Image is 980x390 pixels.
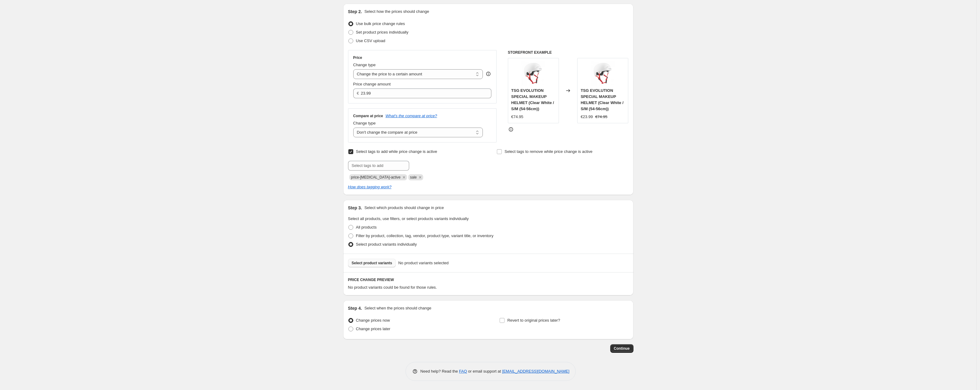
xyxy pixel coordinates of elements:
span: TSG EVOLUTION SPECIAL MAKEUP HELMET (Clear White / S/M (54-56cm)) [581,88,623,111]
h3: Price [353,55,362,60]
span: Need help? Read the [420,369,459,374]
span: Revert to original prices later? [507,318,560,323]
strike: €74.95 [595,114,607,120]
span: price-change-job-active [351,175,401,179]
button: What's the compare at price? [386,114,437,118]
h6: STOREFRONT EXAMPLE [508,50,629,55]
a: FAQ [459,369,467,374]
a: How does tagging work? [348,185,391,189]
h6: PRICE CHANGE PREVIEW [348,277,629,282]
button: Continue [610,344,633,353]
span: Set product prices individually [356,30,409,34]
span: Use CSV upload [356,38,385,43]
span: Change prices now [356,318,390,323]
span: Change type [353,63,376,67]
span: Price change amount [353,82,391,86]
span: Select all products, use filters, or select products variants individually [348,216,469,221]
h2: Step 4. [348,305,362,311]
p: Select which products should change in price [364,205,444,211]
button: Remove sale [417,175,423,180]
span: € [357,91,359,96]
h2: Step 2. [348,9,362,15]
span: Select tags to add while price change is active [356,149,437,154]
img: medium_7500470_270_01_1_3d6357bb-2e29-458f-96e4-780ac030eb58_80x.png [521,61,545,86]
span: or email support at [467,369,502,374]
img: medium_7500470_270_01_1_3d6357bb-2e29-458f-96e4-780ac030eb58_80x.png [591,61,615,86]
input: Select tags to add [348,161,409,171]
button: Remove price-change-job-active [401,175,407,180]
span: Select product variants individually [356,242,417,247]
p: Select how the prices should change [364,9,429,15]
span: All products [356,225,377,229]
span: No product variants could be found for those rules. [348,285,437,290]
p: Select when the prices should change [364,305,431,311]
span: Filter by product, collection, tag, vendor, product type, variant title, or inventory [356,233,494,238]
h2: Step 3. [348,205,362,211]
span: Select tags to remove while price change is active [505,149,593,154]
div: €23.99 [581,114,593,120]
span: sale [410,175,417,179]
input: 80.00 [361,88,482,98]
span: No product variants selected [398,260,449,266]
span: Use bulk price change rules [356,21,405,26]
span: TSG EVOLUTION SPECIAL MAKEUP HELMET (Clear White / S/M (54-56cm)) [511,88,554,111]
div: help [485,71,491,77]
span: Continue [614,346,630,351]
button: Select product variants [348,259,396,267]
h3: Compare at price [353,114,383,118]
span: Change type [353,121,376,125]
div: €74.95 [511,114,523,120]
span: Select product variants [352,261,392,265]
span: Change prices later [356,327,391,331]
a: [EMAIL_ADDRESS][DOMAIN_NAME] [502,369,569,374]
